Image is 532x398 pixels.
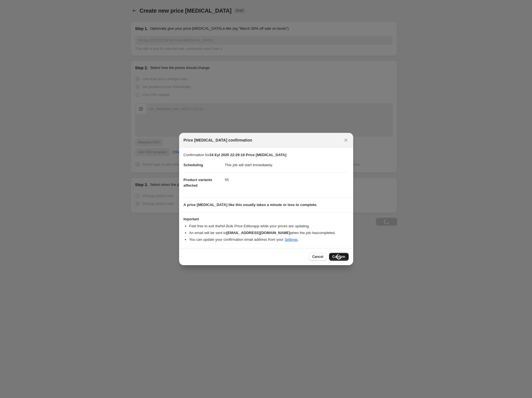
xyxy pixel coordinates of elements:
span: Cancel [312,254,323,259]
a: Settings [284,237,298,242]
li: An email will be sent to when the job has completed . [189,230,349,236]
h3: Important [184,217,349,221]
span: Product variants affected [184,178,213,188]
button: Cancel [309,253,326,261]
dd: This job will start immediately. [225,158,349,172]
button: Close [342,136,350,144]
li: Feel free to exit the NA Bulk Price Editor app while your prices are updating. [189,223,349,229]
span: Price [MEDICAL_DATA] confirmation [184,137,252,143]
b: [EMAIL_ADDRESS][DOMAIN_NAME] [226,231,290,235]
p: Confirmation for [184,152,349,158]
b: 24 Eyl 2025 22:29:18 Price [MEDICAL_DATA] [209,153,286,157]
span: Scheduling [184,163,203,167]
b: A price [MEDICAL_DATA] like this usually takes a minute or less to complete. [184,203,318,207]
dd: 55 [225,172,349,187]
li: You can update your confirmation email address from your . [189,237,349,242]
